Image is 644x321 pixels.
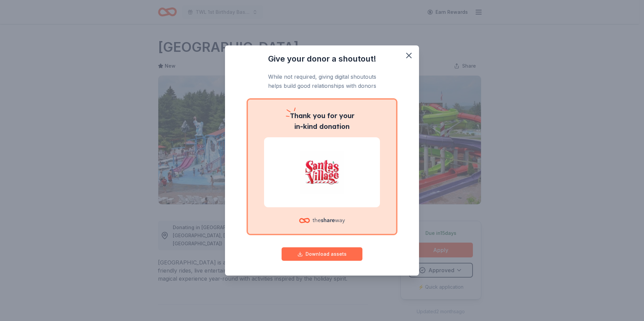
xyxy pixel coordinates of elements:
h3: Give your donor a shoutout! [238,53,406,64]
img: Santa's Village [272,151,372,194]
p: you for your in-kind donation [264,110,380,132]
span: Thank [290,111,311,120]
p: While not required, giving digital shoutouts helps build good relationships with donors [238,72,406,90]
button: Download assets [282,247,362,261]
